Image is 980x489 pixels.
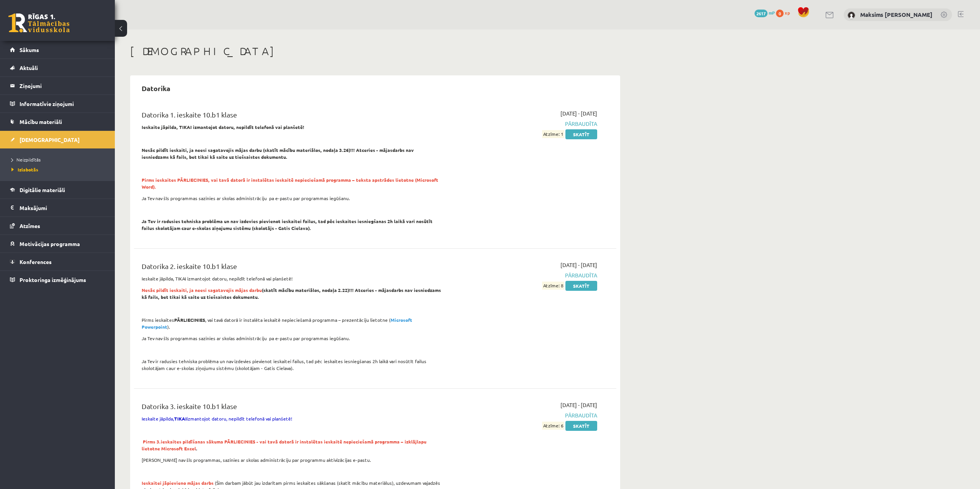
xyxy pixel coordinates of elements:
span: Izlabotās [11,166,38,173]
a: [DEMOGRAPHIC_DATA] [10,131,105,148]
a: Rīgas 1. Tālmācības vidusskola [8,13,70,33]
a: Informatīvie ziņojumi [10,95,105,112]
strong: TIKAI [174,416,187,422]
a: Maksims [PERSON_NAME] [860,11,933,18]
a: Maksājumi [10,199,105,217]
a: Proktoringa izmēģinājums [10,271,105,289]
legend: Ziņojumi [20,77,105,95]
span: Pārbaudīta [453,120,597,128]
span: Motivācijas programma [20,240,80,247]
div: Datorika 3. ieskaite 10.b1 klase [142,401,441,415]
strong: Pirms ieskaites PĀRLIECINIES, vai tavā datorā ir instalētas ieskaitē nepieciešamā programma – tek... [142,177,438,190]
img: Maksims Mihails Blizņuks [848,11,855,19]
legend: Maksājumi [20,199,105,217]
span: Digitālie materiāli [20,186,65,193]
span: [DATE] - [DATE] [560,261,597,269]
span: Pārbaudīta [453,271,597,279]
a: Skatīt [565,421,597,431]
a: Motivācijas programma [10,235,105,253]
p: Pirms ieskaites , vai tavā datorā ir instalēta ieskaitē nepieciešamā programma – prezentāciju lie... [142,316,441,330]
a: Digitālie materiāli [10,181,105,199]
p: [PERSON_NAME] nav šīs programmas, sazinies ar skolas administrāciju par programmu aktivizācijas e... [142,456,441,463]
span: 2617 [755,10,768,17]
span: Pirms 3.ieskaites pildīšanas sākuma PĀRLIECINIES - vai tavā datorā ir instalētas ieskaitē nepieci... [142,438,426,452]
p: Ja Tev ir radusies tehniska problēma un nav izdevies pievienot ieskaitei failus, tad pēc ieskaite... [142,358,441,372]
span: Neizpildītās [11,156,41,163]
a: Sākums [10,41,105,59]
strong: Microsoft Powerpoint [142,317,412,330]
span: Proktoringa izmēģinājums [20,276,86,283]
legend: Informatīvie ziņojumi [20,95,105,112]
a: Mācību materiāli [10,113,105,130]
span: Ieskaite jāpilda, izmantojot datoru, nepildīt telefonā vai planšetē! [142,416,292,422]
span: Konferences [20,258,52,265]
a: Izlabotās [11,166,107,173]
span: Atzīmes [20,222,40,229]
span: Ieskaitei jāpievieno mājas darbs [142,480,214,486]
strong: PĀRLIECINIES [174,317,205,323]
a: Atzīmes [10,217,105,235]
strong: Nesāc pildīt ieskaiti, ja neesi sagatavojis mājas darbu (skatīt mācību materiālos, nodaļa 3.26)!!... [142,147,414,160]
span: mP [769,10,775,16]
span: 0 [776,10,784,17]
p: Ja Tev nav šīs programmas sazinies ar skolas administrāciju pa e-pastu par programmas iegūšanu. [142,195,441,202]
span: Aktuāli [20,64,38,71]
span: Mācību materiāli [20,118,62,125]
span: [DATE] - [DATE] [560,109,597,117]
p: Ja Tev nav šīs programmas sazinies ar skolas administrāciju pa e-pastu par programmas iegūšanu. [142,335,441,342]
span: Atzīme: 1 [542,130,564,138]
strong: Ja Tev ir radusies tehniska problēma un nav izdevies pievienot ieskaitei failus, tad pēc ieskaite... [142,218,433,231]
h2: Datorika [134,79,178,97]
a: Ziņojumi [10,77,105,95]
span: Pārbaudīta [453,411,597,419]
div: Datorika 1. ieskaite 10.b1 klase [142,109,441,124]
div: Datorika 2. ieskaite 10.b1 klase [142,261,441,275]
span: Atzīme: 6 [542,422,564,430]
a: Skatīt [565,281,597,291]
a: 2617 mP [755,10,775,16]
a: Aktuāli [10,59,105,77]
a: Neizpildītās [11,156,107,163]
span: xp [785,10,790,16]
h1: [DEMOGRAPHIC_DATA] [130,45,620,58]
p: Ieskaite jāpilda, TIKAI izmantojot datoru, nepildīt telefonā vai planšetē! [142,275,441,282]
span: [DEMOGRAPHIC_DATA] [20,136,80,143]
span: Sākums [20,46,39,53]
a: 0 xp [776,10,794,16]
strong: . [142,438,426,452]
strong: (skatīt mācību materiālos, nodaļa 2.22)!!! Atceries - mājasdarbs nav iesniedzams kā fails, bet ti... [142,287,441,300]
a: Konferences [10,253,105,271]
strong: Ieskaite jāpilda, TIKAI izmantojot datoru, nepildīt telefonā vai planšetē! [142,124,304,130]
span: Atzīme: 8 [542,282,564,290]
span: [DATE] - [DATE] [560,401,597,409]
a: Skatīt [565,129,597,139]
span: Nesāc pildīt ieskaiti, ja neesi sagatavojis mājas darbu [142,287,262,293]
